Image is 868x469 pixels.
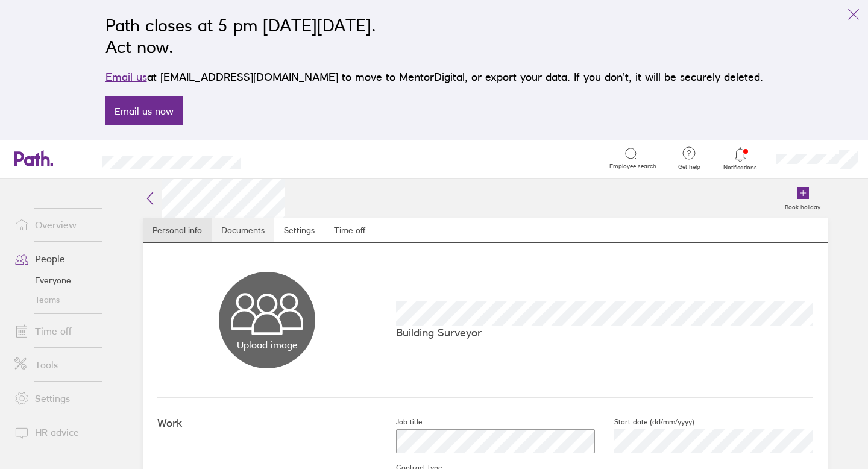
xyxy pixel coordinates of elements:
a: HR advice [5,420,102,444]
label: Book holiday [778,200,828,211]
a: Time off [5,319,102,343]
a: Overview [5,213,102,237]
p: at [EMAIL_ADDRESS][DOMAIN_NAME] to move to MentorDigital, or export your data. If you don’t, it w... [105,69,763,86]
h4: Work [157,417,377,430]
a: Teams [5,290,102,309]
label: Start date (dd/mm/yyyy) [595,417,694,427]
a: Everyone [5,271,102,290]
a: Settings [5,386,102,411]
a: Email us [105,71,147,83]
span: Get help [670,163,709,171]
a: Book holiday [778,179,828,218]
span: Employee search [609,163,656,170]
label: Job title [377,417,422,427]
p: Building Surveyor [396,326,813,339]
a: Time off [324,218,375,242]
a: Tools [5,353,102,377]
a: Email us now [105,96,183,125]
a: Settings [274,218,324,242]
a: People [5,247,102,271]
a: Personal info [143,218,212,242]
a: Notifications [721,146,760,171]
h2: Path closes at 5 pm [DATE][DATE]. Act now. [105,14,763,58]
div: Search [274,153,304,163]
span: Notifications [721,164,760,171]
a: Documents [212,218,274,242]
